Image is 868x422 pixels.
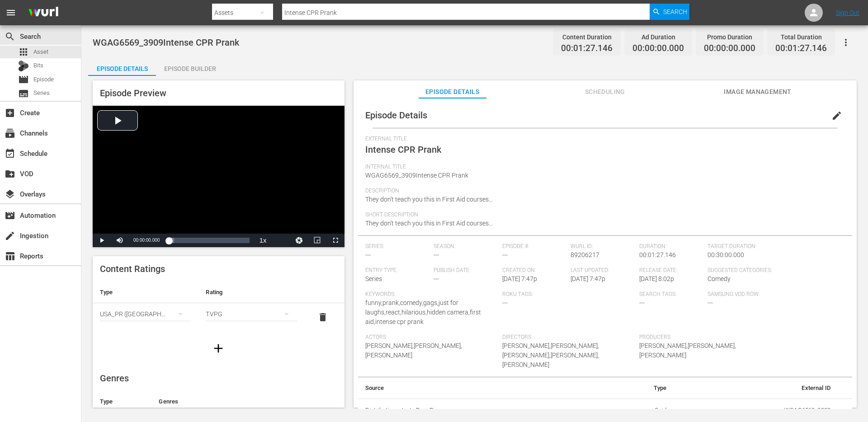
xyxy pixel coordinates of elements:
div: USA_PR ([GEOGRAPHIC_DATA]) [100,301,191,327]
span: Episode [33,75,54,84]
button: Episode Builder [156,58,224,76]
span: 89206217 [571,251,599,258]
a: Sign Out [836,9,859,16]
span: Series [18,88,29,99]
span: Producers [639,334,772,341]
div: TVPG [206,301,297,327]
span: [PERSON_NAME],[PERSON_NAME],[PERSON_NAME] [639,342,736,359]
span: Ingestion [5,230,15,241]
span: Actors [365,334,498,341]
span: Create [5,108,15,118]
span: They don't teach you this in First Aid courses... [365,220,493,227]
span: --- [365,251,371,258]
button: Search [650,4,689,20]
span: WGAG6569_3909Intense CPR Prank [365,172,468,179]
span: Release Date: [639,267,703,274]
span: --- [502,251,508,258]
span: Directors [502,334,635,341]
div: Total Duration [775,31,827,43]
span: edit [831,110,842,121]
span: Wurl ID: [571,243,635,250]
span: Publish Date: [434,267,498,274]
span: Internal Title [365,164,840,171]
span: Season: [434,243,498,250]
span: Episode Details [365,110,427,121]
span: WGAG6569_3909Intense CPR Prank [93,37,239,48]
img: ans4CAIJ8jUAAAAAAAAAAAAAAAAAAAAAAAAgQb4GAAAAAAAAAAAAAAAAAAAAAAAAJMjXAAAAAAAAAAAAAAAAAAAAAAAAgAT5G... [22,2,65,23]
span: --- [502,299,508,306]
th: Source [358,377,599,399]
span: Episode Preview [100,88,166,98]
span: 00:00:00.000 [632,43,684,54]
span: 00:01:27.146 [561,43,613,54]
button: delete [312,306,334,328]
span: Episode [18,74,29,85]
span: Entry Type: [365,267,429,274]
span: Series [365,275,382,282]
span: Asset [33,47,48,56]
span: Comedy [708,275,731,282]
span: Reports [5,251,15,262]
button: Fullscreen [326,234,344,247]
span: VOD [5,169,15,179]
span: 00:30:00.000 [708,251,744,258]
span: --- [434,251,439,258]
th: External ID [674,377,838,399]
div: Bits [18,61,29,71]
span: 00:01:27.146 [775,43,827,54]
button: Episode Details [88,58,156,76]
span: Roku Tags: [502,291,635,298]
div: Progress Bar [169,238,249,243]
span: Description [365,188,840,195]
span: --- [639,299,645,306]
th: Type [93,281,198,303]
span: They don't teach you this in First Aid courses... [365,196,493,203]
span: menu [5,7,16,18]
div: Episode Details [88,58,156,80]
button: edit [826,105,848,127]
span: Short Description [365,211,840,219]
th: Type [93,391,151,413]
th: Type [599,377,674,399]
span: [PERSON_NAME],[PERSON_NAME],[PERSON_NAME],[PERSON_NAME],[PERSON_NAME] [502,342,599,368]
div: Episode Builder [156,58,224,80]
button: Playback Rate [254,234,272,247]
th: Genres [151,391,316,413]
span: Intense CPR Prank [365,144,441,155]
span: External Title [365,136,840,143]
span: 00:00:00.000 [133,238,160,243]
th: Distributions Juste Pour Rire [358,399,599,422]
span: Series [33,89,50,98]
span: funny,prank,comedy,gags,just for laughs,react,hilarious,hidden camera,first aid,intense cpr prank [365,299,481,325]
button: Play [93,234,111,247]
td: Guid [599,399,674,422]
button: Jump To Time [290,234,308,247]
div: Ad Duration [632,31,684,43]
span: Search [663,4,687,20]
span: Image Management [724,86,792,98]
span: Schedule [5,148,15,159]
span: Samsung VOD Row: [708,291,772,298]
span: Content Ratings [100,263,165,274]
span: [DATE] 8:02p [639,275,674,282]
span: [DATE] 7:47p [502,275,537,282]
span: Episode Details [419,86,486,98]
button: Picture-in-Picture [308,234,326,247]
table: simple table [93,281,344,331]
div: Content Duration [561,31,613,43]
span: --- [708,299,713,306]
span: [DATE] 7:47p [571,275,605,282]
td: WGAG6569_3909 [674,399,838,422]
div: Video Player [93,106,344,247]
span: Duration: [639,243,703,250]
span: Channels [5,128,15,139]
span: Overlays [5,189,15,200]
span: Created On: [502,267,566,274]
span: Genres [100,373,129,384]
span: 00:00:00.000 [704,43,755,54]
span: Scheduling [571,86,639,98]
span: Search [5,31,15,42]
span: Bits [33,61,43,70]
span: Asset [18,47,29,57]
span: delete [317,312,328,323]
